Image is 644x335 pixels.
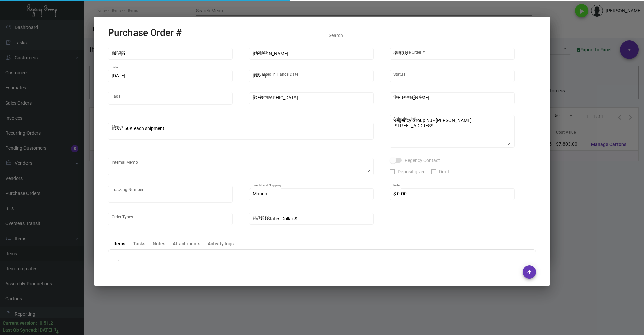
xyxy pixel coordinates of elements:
div: Activity logs [208,240,234,247]
div: Notes [153,240,165,247]
h2: Purchase Order # [108,27,182,39]
div: 0.51.2 [40,320,53,327]
span: Manual [253,191,268,196]
div: Items [113,240,125,247]
div: Current version: [3,320,37,327]
div: Tasks [133,240,145,247]
div: Attachments [173,240,200,247]
span: Regency Contact [405,156,440,164]
h3: Items (0) [492,260,526,269]
span: Draft [439,167,450,176]
span: Deposit given [398,167,426,176]
div: Last Qb Synced: [DATE] [3,327,52,334]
